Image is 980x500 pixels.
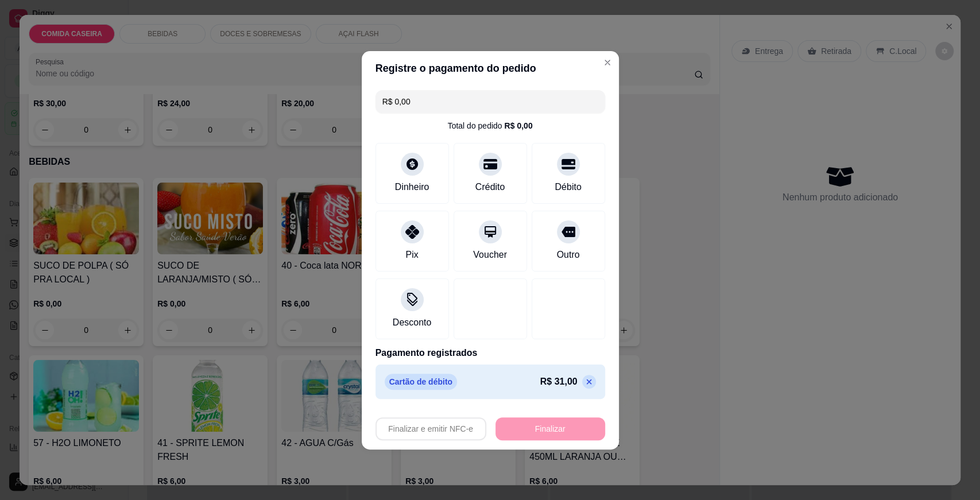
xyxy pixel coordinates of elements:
[405,248,418,262] div: Pix
[473,248,507,262] div: Voucher
[395,180,429,194] div: Dinheiro
[393,316,432,330] div: Desconto
[540,375,578,389] p: R$ 31,00
[362,51,619,86] header: Registre o pagamento do pedido
[475,180,505,194] div: Crédito
[385,374,457,390] p: Cartão de débito
[555,180,581,194] div: Débito
[556,248,579,262] div: Outro
[382,90,598,113] input: Ex.: hambúrguer de cordeiro
[447,120,532,131] div: Total do pedido
[504,120,532,131] div: R$ 0,00
[598,53,617,72] button: Close
[375,346,605,360] p: Pagamento registrados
